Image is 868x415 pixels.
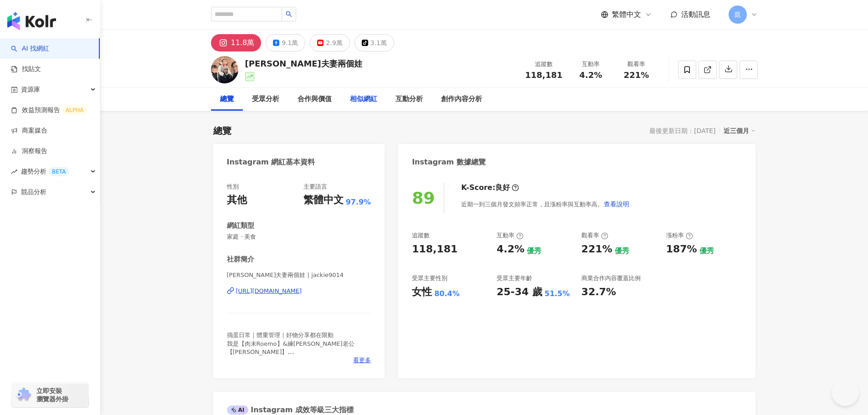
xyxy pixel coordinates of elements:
div: BETA [48,167,69,176]
img: logo [7,12,56,30]
div: 追蹤數 [412,231,430,240]
div: 80.4% [434,289,460,299]
a: chrome extension立即安裝 瀏覽器外掛 [12,383,88,407]
div: 互動率 [574,60,608,69]
div: [URL][DOMAIN_NAME] [236,287,302,295]
img: chrome extension [15,388,32,402]
a: 洞察報告 [11,147,47,156]
div: 相似網紅 [350,94,377,105]
a: 效益預測報告ALPHA [11,106,87,115]
div: 互動分析 [395,94,423,105]
div: 其他 [227,193,247,207]
a: [URL][DOMAIN_NAME] [227,287,371,295]
span: 221% [624,71,649,80]
div: 漲粉率 [666,231,693,240]
div: 3.1萬 [370,36,387,49]
div: [PERSON_NAME]夫妻兩個娃 [245,58,362,69]
div: 商業合作內容覆蓋比例 [581,274,641,282]
div: 繁體中文 [303,193,344,207]
iframe: Help Scout Beacon - Open [832,379,859,406]
span: rise [11,169,17,175]
div: Instagram 數據總覽 [412,157,486,167]
div: Instagram 成效等級三大指標 [227,405,354,415]
a: 找貼文 [11,65,41,74]
div: 優秀 [527,246,541,256]
div: 總覽 [213,124,231,137]
div: Instagram 網紅基本資料 [227,157,315,167]
div: 良好 [495,183,510,193]
span: 活動訊息 [681,10,710,19]
span: 家庭 · 美食 [227,233,371,241]
div: AI [227,405,249,415]
div: 受眾分析 [252,94,279,105]
div: 創作內容分析 [441,94,482,105]
div: 9.1萬 [282,36,298,49]
div: 追蹤數 [525,60,563,69]
div: 2.9萬 [326,36,342,49]
div: 118,181 [412,242,457,256]
div: K-Score : [461,183,519,193]
span: 資源庫 [21,79,40,100]
div: 優秀 [699,246,714,256]
div: 最後更新日期：[DATE] [649,127,715,134]
span: 118,181 [525,70,563,80]
button: 11.8萬 [211,34,262,51]
button: 查看說明 [603,195,630,213]
div: 觀看率 [619,60,654,69]
div: 主要語言 [303,183,327,191]
span: [PERSON_NAME]夫妻兩個娃 | jackie9014 [227,271,371,279]
div: 合作與價值 [298,94,332,105]
div: 221% [581,242,612,256]
div: 89 [412,189,435,207]
a: 商案媒合 [11,126,47,135]
div: 近三個月 [724,125,755,137]
span: search [286,11,292,17]
span: 凱 [734,10,741,20]
div: 4.2% [497,242,524,256]
div: 總覽 [220,94,234,105]
span: 立即安裝 瀏覽器外掛 [36,387,68,403]
div: 網紅類型 [227,221,254,231]
a: searchAI 找網紅 [11,44,49,53]
span: 競品分析 [21,182,46,202]
button: 9.1萬 [266,34,305,51]
div: 51.5% [544,289,570,299]
div: 優秀 [615,246,629,256]
button: 2.9萬 [310,34,349,51]
div: 社群簡介 [227,255,254,264]
div: 25-34 歲 [497,285,542,299]
span: 搗蛋日常｜體重管理｜好物分享都在限動 我是【肉末Roemo】&練[PERSON_NAME]老公【[PERSON_NAME]】 正婆婆【月月姐】&酷媽媽【珠珠姐】外加兩隻小屁孩 【婆媽團購】下方連... [227,332,368,372]
div: 性別 [227,183,239,191]
img: KOL Avatar [211,56,238,83]
div: 受眾主要年齡 [497,274,532,282]
div: 32.7% [581,285,616,299]
span: 查看說明 [604,200,629,208]
span: 趨勢分析 [21,161,69,182]
div: 女性 [412,285,432,299]
div: 11.8萬 [231,36,255,49]
div: 近期一到三個月發文頻率正常，且漲粉率與互動率高。 [461,195,630,213]
div: 觀看率 [581,231,608,240]
span: 97.9% [346,197,371,207]
div: 受眾主要性別 [412,274,447,282]
div: 互動率 [497,231,524,240]
div: 187% [666,242,697,256]
button: 3.1萬 [354,34,394,51]
span: 繁體中文 [612,10,641,20]
span: 看更多 [353,356,371,364]
span: 4.2% [580,71,602,80]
